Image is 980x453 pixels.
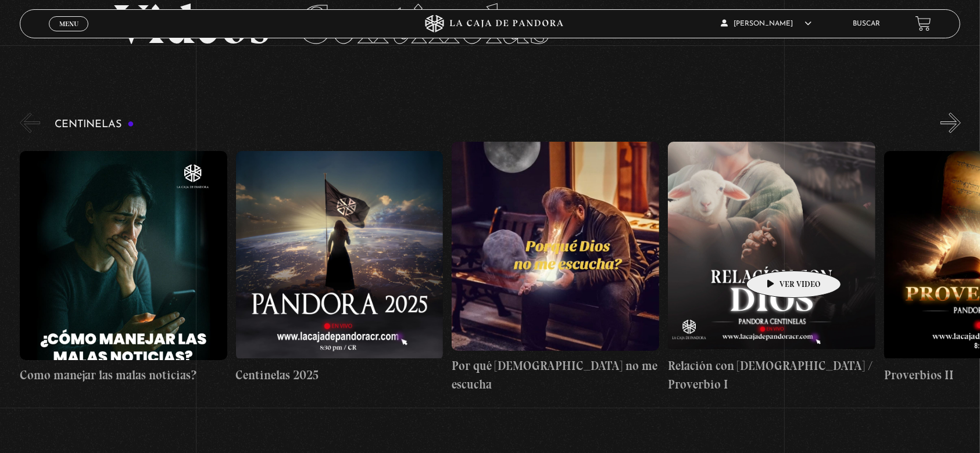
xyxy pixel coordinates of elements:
a: Como manejar las malas noticias? [20,142,227,393]
span: Menu [59,20,78,27]
button: Previous [20,113,40,133]
a: Buscar [853,20,881,27]
a: Por qué [DEMOGRAPHIC_DATA] no me escucha [452,142,659,393]
h4: Como manejar las malas noticias? [20,366,227,384]
span: [PERSON_NAME] [721,20,811,27]
a: Centinelas 2025 [236,142,443,393]
a: Relación con [DEMOGRAPHIC_DATA] / Proverbio I [668,142,875,393]
h4: Por qué [DEMOGRAPHIC_DATA] no me escucha [452,357,659,393]
button: Next [940,113,961,133]
a: View your shopping cart [915,16,931,31]
h4: Relación con [DEMOGRAPHIC_DATA] / Proverbio I [668,357,875,393]
h3: Centinelas [55,119,134,130]
span: Cerrar [55,30,83,38]
h4: Centinelas 2025 [236,366,443,384]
